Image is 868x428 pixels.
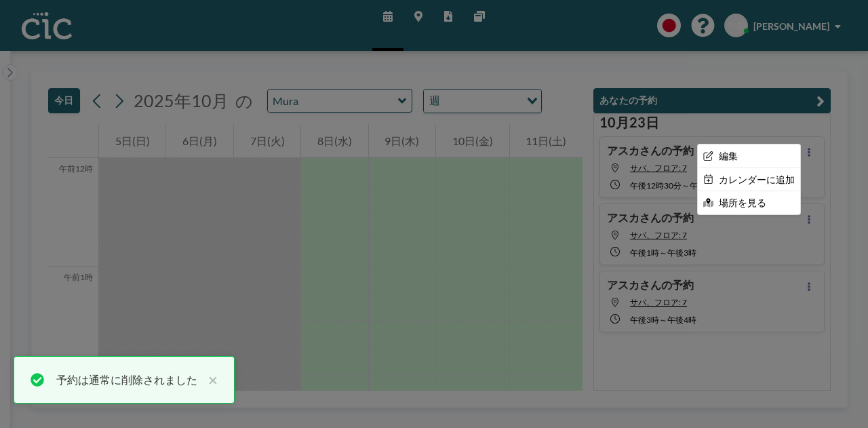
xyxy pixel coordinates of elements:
font: × [208,370,218,389]
font: 予約は通常に削除されました [56,373,197,386]
font: 編集 [719,150,738,161]
font: カレンダーに追加 [719,174,795,185]
button: 近い [201,372,218,388]
font: 場所を見る [719,197,766,208]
